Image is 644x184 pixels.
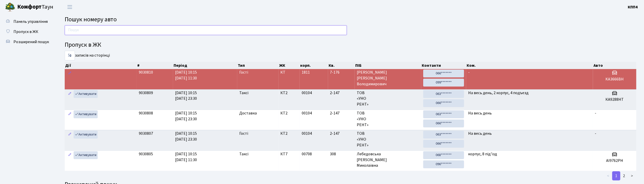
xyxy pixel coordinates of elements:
h4: Пропуск в ЖК [65,41,636,49]
th: Авто [593,62,637,69]
a: Редагувати [67,131,73,139]
span: На весь день [468,131,492,136]
th: Контакти [421,62,466,69]
span: корпус, 8 під'їзд [468,151,497,157]
a: > [628,171,636,180]
th: корп. [300,62,328,69]
span: [DATE] 10:15 [DATE] 23:30 [175,90,197,102]
span: - [468,70,470,75]
th: Кв. [328,62,355,69]
span: 00104 [302,110,312,116]
span: Лебедовська [PERSON_NAME] Миколаївна [357,151,419,169]
span: КТ2 [281,90,298,96]
span: 00104 [302,90,312,96]
a: Пропуск в ЖК [3,27,53,37]
span: Таксі [239,151,248,157]
select: записів на сторінці [65,51,75,60]
span: 9030809 [139,90,153,96]
span: Таун [17,3,53,11]
span: 7-176 [330,70,353,75]
span: КТ2 [281,110,298,116]
th: ПІБ [355,62,421,69]
h5: КА9288НТ [595,97,634,102]
a: Редагувати [67,90,73,98]
a: Розширений пошук [3,37,53,47]
span: На весь день [468,110,492,116]
span: 2-147 [330,90,353,96]
h5: АІ9762РН [595,158,634,163]
a: Редагувати [67,70,73,77]
a: КПП4 [628,4,638,10]
span: Таксі [239,90,248,96]
a: Активувати [74,90,98,98]
span: 9030805 [139,151,153,157]
input: Пошук [65,25,347,35]
span: КТ [281,70,298,75]
span: 1811 [302,70,310,75]
span: [DATE] 10:15 [DATE] 11:30 [175,151,197,163]
span: КТ2 [281,131,298,137]
span: Пошук номеру авто [65,15,117,24]
span: Панель управління [13,19,48,24]
a: Активувати [74,151,98,159]
span: [DATE] 10:15 [DATE] 23:30 [175,110,197,122]
b: Комфорт [17,3,42,11]
th: ЖК [279,62,300,69]
a: 1 [612,171,620,180]
span: [PERSON_NAME] [PERSON_NAME] Володимирович [357,70,419,87]
h5: KA3666ВН [595,77,634,82]
span: Розширений пошук [13,39,49,45]
th: Ком. [466,62,593,69]
button: Переключити навігацію [63,3,76,11]
span: [DATE] 10:15 [DATE] 11:30 [175,70,197,81]
span: [DATE] 10:15 [DATE] 23:30 [175,131,197,142]
span: 9030810 [139,70,153,75]
th: Період [173,62,237,69]
span: КТ7 [281,151,298,157]
a: Редагувати [67,110,73,118]
span: 00104 [302,131,312,136]
span: 9030808 [139,110,153,116]
span: Гості [239,70,248,75]
span: 2-147 [330,110,353,116]
a: Редагувати [67,151,73,159]
a: Активувати [74,131,98,139]
span: - [595,131,597,136]
span: ТОВ «УНО РЕНТ» [357,131,419,148]
span: 308 [330,151,353,157]
label: записів на сторінці [65,51,110,60]
span: Гості [239,131,248,137]
a: Активувати [74,110,98,118]
span: Пропуск в ЖК [13,29,38,35]
span: - [595,110,597,116]
span: 00708 [302,151,312,157]
span: Доставка [239,110,257,116]
span: 2-147 [330,131,353,137]
th: # [137,62,173,69]
a: 2 [620,171,628,180]
th: Дії [65,62,137,69]
span: ТОВ «УНО РЕНТ» [357,110,419,128]
th: Тип [237,62,278,69]
span: 9030807 [139,131,153,136]
img: logo.png [5,2,15,12]
span: ТОВ «УНО РЕНТ» [357,90,419,108]
span: На весь день, 2 корпус, 4 подъезд [468,90,529,96]
a: Панель управління [3,16,53,27]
